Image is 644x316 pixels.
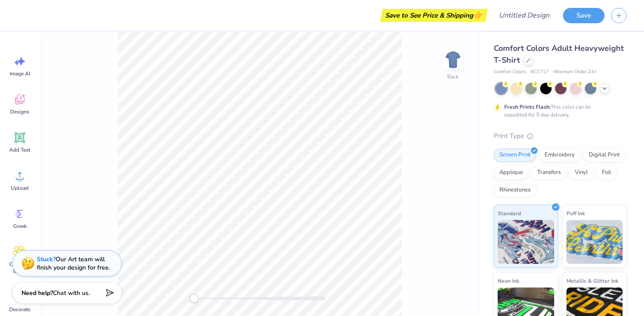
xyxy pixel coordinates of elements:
[563,8,605,23] button: Save
[13,223,27,230] span: Greek
[504,103,551,110] strong: Fresh Prints Flash:
[553,68,597,76] span: Minimum Order: 24 +
[494,149,536,162] div: Screen Print
[9,146,30,153] span: Add Text
[498,276,519,285] span: Neon Ink
[596,166,617,179] div: Foil
[37,255,56,263] strong: Stuck?
[382,9,485,22] div: Save to See Price & Shipping
[494,131,626,141] div: Print Type
[444,51,462,68] img: Back
[53,289,90,297] span: Chat with us.
[494,184,536,197] div: Rhinestones
[566,209,585,218] span: Puff Ink
[583,149,626,162] div: Digital Print
[494,43,624,65] span: Comfort Colors Adult Heavyweight T-Shirt
[9,306,30,313] span: Decorate
[498,220,554,264] img: Standard
[10,108,29,115] span: Designs
[566,276,618,285] span: Metallic & Glitter Ink
[5,261,34,275] span: Clipart & logos
[539,149,580,162] div: Embroidery
[492,7,556,24] input: Untitled Design
[37,255,110,272] div: Our Art team will finish your design for free.
[494,68,526,76] span: Comfort Colors
[569,166,594,179] div: Vinyl
[11,185,28,192] span: Upload
[190,294,198,303] div: Accessibility label
[566,220,623,264] img: Puff Ink
[21,289,53,297] strong: Need help?
[531,166,566,179] div: Transfers
[531,68,549,76] span: # C1717
[10,70,30,77] span: Image AI
[504,103,612,119] div: This color can be expedited for 5 day delivery.
[447,73,459,81] div: Back
[498,209,521,218] span: Standard
[494,166,529,179] div: Applique
[473,10,483,20] span: 👉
